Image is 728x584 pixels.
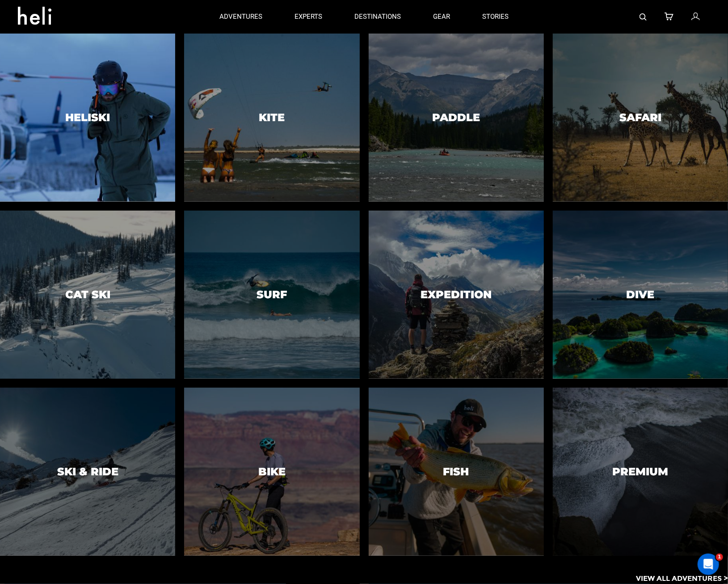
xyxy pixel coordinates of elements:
[443,466,469,478] h3: Fish
[259,112,285,123] h3: Kite
[612,466,668,478] h3: Premium
[640,13,647,21] img: search-bar-icon.svg
[295,12,322,21] p: experts
[432,112,480,123] h3: Paddle
[354,12,401,21] p: destinations
[716,554,723,561] span: 1
[553,388,728,556] a: PremiumPremium image
[257,289,287,300] h3: Surf
[619,112,661,123] h3: Safari
[421,289,492,300] h3: Expedition
[698,554,719,575] iframe: Intercom live chat
[65,289,110,300] h3: Cat Ski
[57,466,118,478] h3: Ski & Ride
[258,466,286,478] h3: Bike
[636,574,728,584] p: View All Adventures >
[626,289,654,300] h3: Dive
[219,12,262,21] p: adventures
[65,112,110,123] h3: Heliski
